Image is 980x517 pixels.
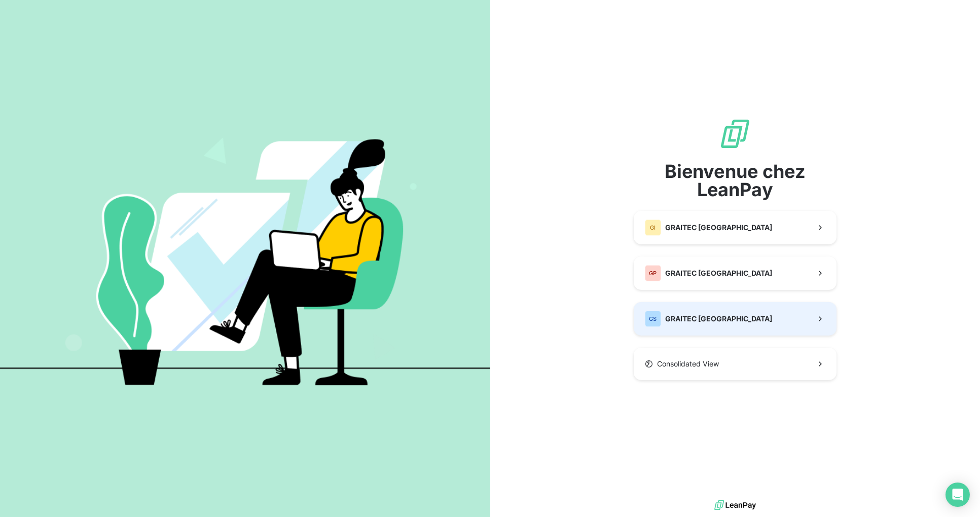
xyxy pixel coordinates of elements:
[645,311,661,327] div: GS
[719,118,751,150] img: logo sigle
[634,302,837,336] button: GSGRAITEC [GEOGRAPHIC_DATA]
[634,256,837,290] button: GPGRAITEC [GEOGRAPHIC_DATA]
[665,223,772,233] span: GRAITEC [GEOGRAPHIC_DATA]
[657,359,719,369] span: Consolidated View
[665,314,772,324] span: GRAITEC [GEOGRAPHIC_DATA]
[946,483,970,507] div: Open Intercom Messenger
[634,348,837,380] button: Consolidated View
[634,162,837,199] span: Bienvenue chez LeanPay
[634,211,837,244] button: GIGRAITEC [GEOGRAPHIC_DATA]
[665,268,772,278] span: GRAITEC [GEOGRAPHIC_DATA]
[714,498,756,513] img: logo
[645,219,661,236] div: GI
[645,265,661,281] div: GP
